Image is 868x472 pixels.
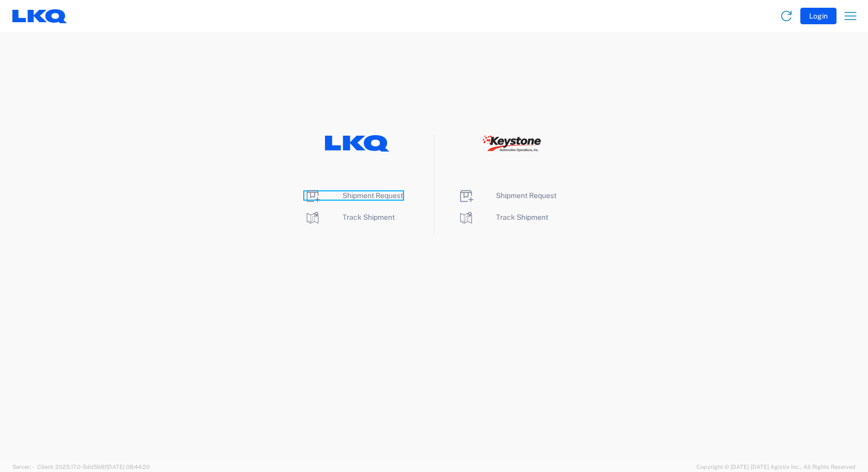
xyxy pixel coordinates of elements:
[37,464,150,470] span: Client: 2025.17.0-5dd568f
[496,191,556,200] span: Shipment Request
[12,464,33,470] span: Server: -
[458,191,556,200] a: Shipment Request
[343,213,395,221] span: Track Shipment
[304,213,395,221] a: Track Shipment
[106,464,150,470] span: [DATE] 08:44:20
[496,213,548,221] span: Track Shipment
[800,8,836,24] button: Login
[304,191,403,200] a: Shipment Request
[458,213,548,221] a: Track Shipment
[343,191,403,200] span: Shipment Request
[696,462,856,471] span: Copyright © [DATE]-[DATE] Agistix Inc., All Rights Reserved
